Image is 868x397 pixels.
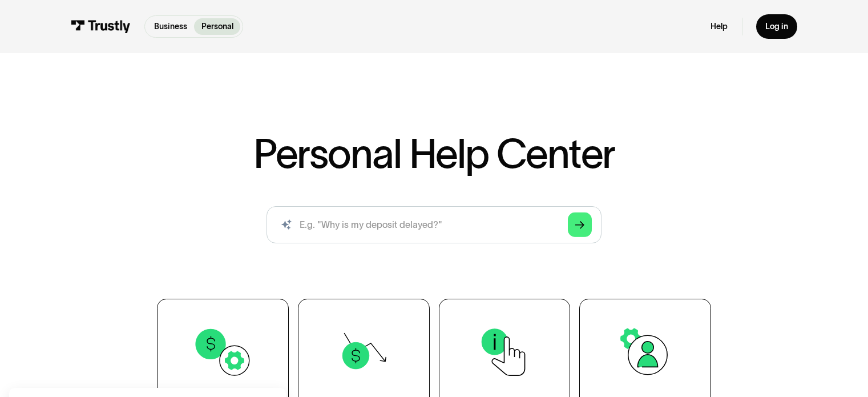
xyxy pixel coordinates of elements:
a: Business [147,18,194,35]
a: Help [710,21,728,31]
a: Log in [756,14,797,39]
h1: Personal Help Center [253,134,615,174]
p: Business [154,21,187,33]
p: Personal [201,21,233,33]
a: Personal [194,18,240,35]
img: Trustly Logo [71,20,131,33]
input: search [267,206,601,243]
div: Log in [765,21,788,31]
form: Search [267,206,601,243]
